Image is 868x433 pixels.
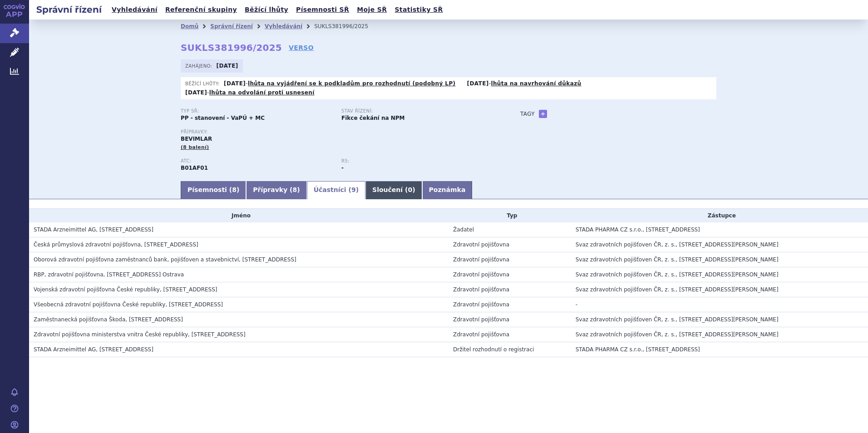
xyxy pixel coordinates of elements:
[520,108,535,119] h3: Tagy
[224,80,455,87] p: -
[392,4,445,16] a: Statistiky SŘ
[453,256,509,263] span: Zdravotní pojišťovna
[185,80,222,87] span: Běžící lhůty:
[181,129,502,135] p: Přípravky:
[246,181,306,199] a: Přípravky (8)
[181,42,282,53] strong: SUKLS381996/2025
[453,346,534,353] span: Držitel rozhodnutí o registraci
[571,209,868,222] th: Zástupce
[539,110,547,118] a: +
[341,115,404,121] strong: Fikce čekání na NPM
[307,181,365,199] a: Účastníci (9)
[224,80,246,87] strong: [DATE]
[34,256,296,263] span: Oborová zdravotní pojišťovna zaměstnanců bank, pojišťoven a stavebnictví, Roškotova 1225/1, Praha 4
[34,316,183,323] span: Zaměstnanecká pojišťovna Škoda, Husova 302, Mladá Boleslav
[365,181,422,199] a: Sloučení (0)
[293,4,352,16] a: Písemnosti SŘ
[210,23,253,30] a: Správní řízení
[576,301,577,308] span: -
[408,186,412,193] span: 0
[576,256,779,263] span: Svaz zdravotních pojišťoven ČR, z. s., [STREET_ADDRESS][PERSON_NAME]
[185,62,214,69] span: Zahájeno:
[265,23,302,30] a: Vyhledávání
[453,316,509,323] span: Zdravotní pojišťovna
[34,226,153,233] span: STADA Arzneimittel AG, Stadastrasse 2-18, Bad Vilbel, DE
[181,158,332,164] p: ATC:
[422,181,473,199] a: Poznámka
[109,4,160,16] a: Vyhledávání
[449,209,571,222] th: Typ
[34,241,198,248] span: Česká průmyslová zdravotní pojišťovna, Jeremenkova 161/11, Ostrava - Vítkovice
[181,23,198,30] a: Domů
[453,286,509,293] span: Zdravotní pojišťovna
[181,165,208,171] strong: RIVAROXABAN
[576,346,700,353] span: STADA PHARMA CZ s.r.o., [STREET_ADDRESS]
[576,226,700,233] span: STADA PHARMA CZ s.r.o., [STREET_ADDRESS]
[181,115,265,121] strong: PP - stanovení - VaPÚ + MC
[453,241,509,248] span: Zdravotní pojišťovna
[576,271,779,278] span: Svaz zdravotních pojišťoven ČR, z. s., [STREET_ADDRESS][PERSON_NAME]
[34,331,246,338] span: Zdravotní pojišťovna ministerstva vnitra České republiky, Vinohradská 2577/178, Praha 3 - Vinohra...
[34,286,217,293] span: Vojenská zdravotní pojišťovna České republiky, Drahobejlova 1404/4, Praha 9
[209,89,315,96] a: lhůta na odvolání proti usnesení
[576,331,779,338] span: Svaz zdravotních pojišťoven ČR, z. s., [STREET_ADDRESS][PERSON_NAME]
[576,316,779,323] span: Svaz zdravotních pojišťoven ČR, z. s., [STREET_ADDRESS][PERSON_NAME]
[34,346,153,353] span: STADA Arzneimittel AG, Stadastrasse 2-18, Bad Vilbel, DE
[29,209,449,222] th: Jméno
[29,3,109,16] h2: Správní řízení
[467,80,582,87] p: -
[341,158,493,164] p: RS:
[354,4,390,16] a: Moje SŘ
[34,301,223,308] span: Všeobecná zdravotní pojišťovna České republiky, Orlická 2020/4, Praha 3
[289,43,314,52] a: VERSO
[453,226,474,233] span: Žadatel
[163,4,240,16] a: Referenční skupiny
[185,89,207,96] strong: [DATE]
[185,89,315,96] p: -
[181,108,332,114] p: Typ SŘ:
[351,186,356,193] span: 9
[314,20,380,33] li: SUKLS381996/2025
[34,271,184,278] span: RBP, zdravotní pojišťovna, Michálkovická 967/108, Slezská Ostrava
[467,80,489,87] strong: [DATE]
[341,165,344,171] strong: -
[453,301,509,308] span: Zdravotní pojišťovna
[217,63,238,69] strong: [DATE]
[181,144,209,150] span: (8 balení)
[576,241,779,248] span: Svaz zdravotních pojišťoven ČR, z. s., [STREET_ADDRESS][PERSON_NAME]
[232,186,237,193] span: 8
[491,80,581,87] a: lhůta na navrhování důkazů
[341,108,493,114] p: Stav řízení:
[181,181,246,199] a: Písemnosti (8)
[248,80,456,87] a: lhůta na vyjádření se k podkladům pro rozhodnutí (podobný LP)
[576,286,779,293] span: Svaz zdravotních pojišťoven ČR, z. s., [STREET_ADDRESS][PERSON_NAME]
[453,271,509,278] span: Zdravotní pojišťovna
[293,186,297,193] span: 8
[242,4,291,16] a: Běžící lhůty
[181,136,212,142] span: BEVIMLAR
[453,331,509,338] span: Zdravotní pojišťovna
